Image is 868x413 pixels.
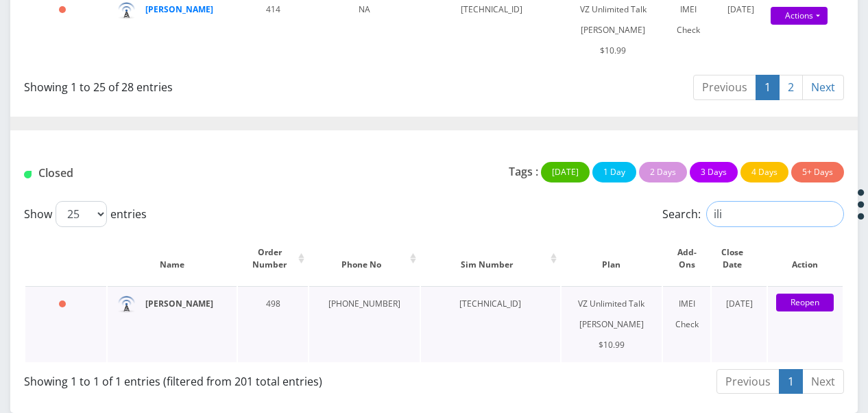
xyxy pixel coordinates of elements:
[509,163,538,180] p: Tags :
[145,298,213,309] a: [PERSON_NAME]
[639,162,687,182] button: 2 Days
[779,75,803,100] a: 2
[706,201,844,227] input: Search:
[238,233,309,285] th: Order Number: activate to sort column ascending
[541,162,590,182] button: [DATE]
[768,233,843,285] th: Action
[309,286,419,362] td: [PHONE_NUMBER]
[56,201,107,227] select: Showentries
[712,286,767,362] td: [DATE]
[670,294,703,335] div: IMEI Check
[740,162,788,182] button: 4 Days
[421,286,560,362] td: [TECHNICAL_ID]
[712,233,767,285] th: Close Date: activate to sort column ascending
[802,369,844,394] a: Next
[690,162,738,182] button: 3 Days
[716,369,780,394] a: Previous
[238,286,309,362] td: 498
[309,233,419,285] th: Phone No: activate to sort column ascending
[802,75,844,100] a: Next
[756,75,780,100] a: 1
[562,286,662,362] td: VZ Unlimited Talk [PERSON_NAME] $10.99
[662,201,844,227] label: Search:
[771,7,828,25] a: Actions
[145,3,213,15] a: [PERSON_NAME]
[791,162,844,182] button: 5+ Days
[663,233,710,285] th: Add-Ons
[592,162,636,182] button: 1 Day
[24,73,424,95] div: Showing 1 to 25 of 28 entries
[24,201,147,227] label: Show entries
[421,233,560,285] th: Sim Number: activate to sort column ascending
[24,171,32,178] img: Closed
[24,167,284,180] h1: Closed
[776,294,834,311] a: Reopen
[24,368,424,390] div: Showing 1 to 1 of 1 entries (filtered from 201 total entries)
[108,233,237,285] th: Name
[562,233,662,285] th: Plan
[779,369,803,394] a: 1
[693,75,756,100] a: Previous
